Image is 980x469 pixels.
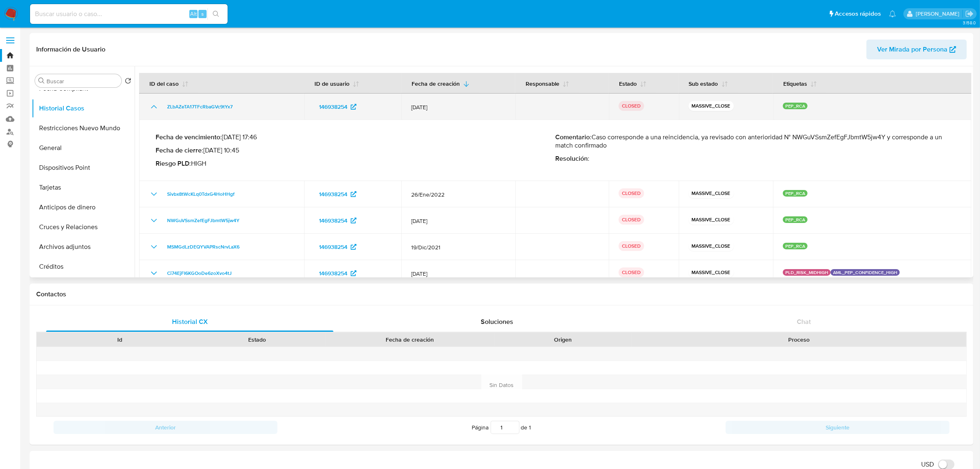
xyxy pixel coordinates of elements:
[36,45,105,54] h1: Información de Usuario
[47,77,118,85] input: Buscar
[481,317,513,326] span: Soluciones
[500,335,626,344] div: Origen
[201,10,204,18] span: s
[32,158,135,178] button: Dispositivos Point
[190,10,197,18] span: Alt
[835,9,881,18] span: Accesos rápidos
[125,77,131,87] button: Volver al orden por defecto
[726,421,950,434] button: Siguiente
[32,237,135,257] button: Archivos adjuntos
[32,118,135,138] button: Restricciones Nuevo Mundo
[866,40,967,59] button: Ver Mirada por Persona
[797,317,811,326] span: Chat
[32,257,135,277] button: Créditos
[472,421,531,434] span: Página de
[207,8,224,20] button: search-icon
[30,9,228,19] input: Buscar usuario o caso...
[172,317,208,326] span: Historial CX
[889,10,896,17] a: Notificaciones
[57,335,182,344] div: Id
[54,421,277,434] button: Anterior
[637,335,961,344] div: Proceso
[36,290,967,298] h1: Contactos
[32,138,135,158] button: General
[529,423,531,431] span: 1
[965,9,974,18] a: Salir
[32,217,135,237] button: Cruces y Relaciones
[194,335,319,344] div: Estado
[916,10,962,18] p: camilafernanda.paredessaldano@mercadolibre.cl
[32,98,135,118] button: Historial Casos
[331,335,489,344] div: Fecha de creación
[877,40,947,59] span: Ver Mirada por Persona
[38,77,45,84] button: Buscar
[32,178,135,197] button: Tarjetas
[32,197,135,217] button: Anticipos de dinero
